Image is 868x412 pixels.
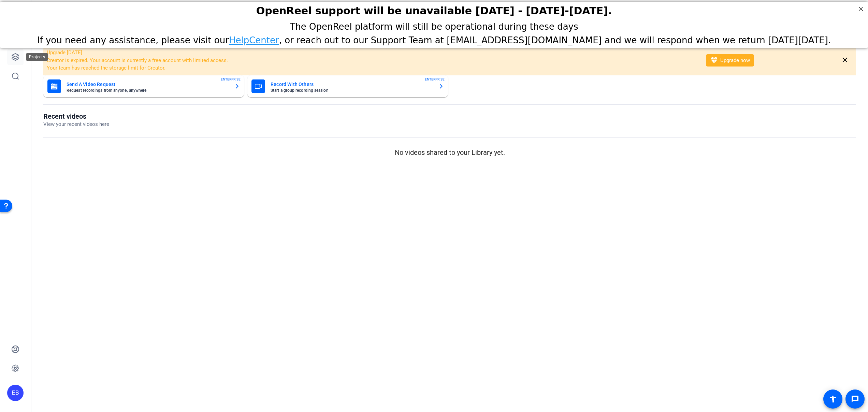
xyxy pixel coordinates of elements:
[856,3,865,12] div: Close Step
[841,56,849,64] mat-icon: close
[43,120,109,128] p: View your recent videos here
[221,77,241,82] span: ENTERPRISE
[26,53,48,61] div: Projects
[47,64,697,72] li: Your team has reached the storage limit for Creator.
[67,88,229,92] mat-card-subtitle: Request recordings from anyone, anywhere
[229,33,279,44] a: HelpCenter
[271,88,433,92] mat-card-subtitle: Start a group recording session
[43,75,244,97] button: Send A Video RequestRequest recordings from anyone, anywhereENTERPRISE
[43,147,856,158] p: No videos shared to your Library yet.
[290,20,578,30] span: The OpenReel platform will still be operational during these days
[425,77,445,82] span: ENTERPRISE
[9,3,859,15] h2: OpenReel support will be unavailable Thursday - Friday, October 16th-17th.
[43,112,109,120] h1: Recent videos
[67,80,229,88] mat-card-title: Send A Video Request
[247,75,448,97] button: Record With OthersStart a group recording sessionENTERPRISE
[710,56,718,64] mat-icon: diamond
[706,54,754,67] button: Upgrade now
[851,395,859,403] mat-icon: message
[37,33,831,44] span: If you need any assistance, please visit our , or reach out to our Support Team at [EMAIL_ADDRESS...
[271,80,433,88] mat-card-title: Record With Others
[47,49,82,56] span: Upgrade [DATE]
[7,385,24,401] div: EB
[47,57,697,64] li: Creator is expired. Your account is currently a free account with limited access.
[829,395,837,403] mat-icon: accessibility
